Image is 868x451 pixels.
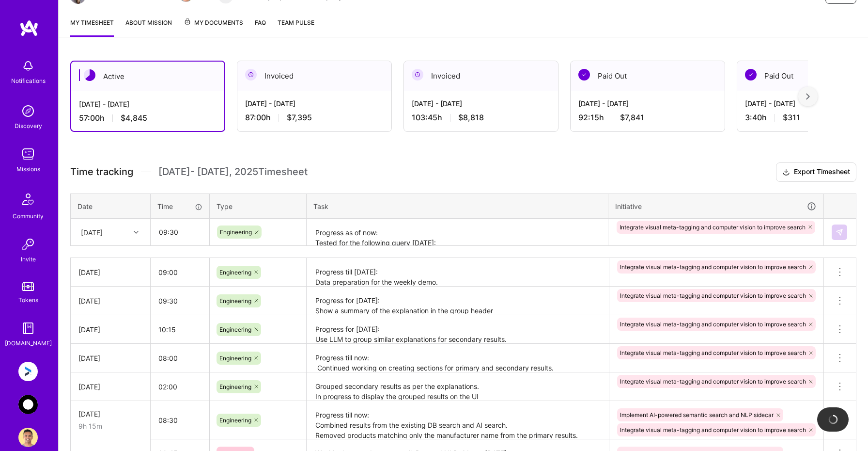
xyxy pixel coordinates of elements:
img: teamwork [18,145,38,164]
span: Engineering [220,228,252,236]
img: bell [18,56,38,76]
textarea: Grouped secondary results as per the explanations. In progress to display the grouped results on ... [308,373,608,400]
th: Date [71,193,151,219]
img: Community [16,188,40,211]
div: [DATE] [78,353,142,363]
textarea: Progress till [DATE]: Data preparation for the weekly demo. Filter results within secondary searc... [308,259,608,286]
img: loading [828,415,838,424]
input: HH:MM [151,259,209,285]
div: [DATE] [78,409,142,419]
div: [DATE] [78,382,142,392]
span: Time tracking [70,166,133,178]
div: 87:00 h [245,113,384,123]
input: HH:MM [151,407,209,433]
a: About Mission [125,17,172,37]
th: Type [210,193,307,219]
img: discovery [18,101,38,121]
a: Team Pulse [278,17,314,37]
img: AnyTeam: Team for AI-Powered Sales Platform [18,395,38,414]
a: Anguleris: BIMsmart AI MVP [16,362,40,381]
input: HH:MM [151,219,209,245]
span: My Documents [184,17,243,28]
a: FAQ [255,17,266,37]
textarea: Progress for [DATE]: Show a summary of the explanation in the group header Do not show field name... [308,288,608,314]
span: Integrate visual meta-tagging and computer vision to improve search [620,224,806,231]
div: [DATE] - [DATE] [412,98,550,109]
i: icon Chevron [134,230,139,235]
img: right [806,93,810,100]
span: Engineering [219,383,251,390]
span: $4,845 [121,113,147,123]
img: Paid Out [745,69,757,81]
img: Paid Out [578,69,590,81]
textarea: Progress till now: Combined results from the existing DB search and AI search. Removed products m... [308,402,608,438]
input: HH:MM [151,345,209,371]
div: Invoiced [237,61,391,91]
img: Invite [18,235,38,254]
input: HH:MM [151,288,209,314]
img: Submit [836,228,843,236]
div: 103:45 h [412,113,550,123]
div: Invite [21,254,36,264]
span: Integrate visual meta-tagging and computer vision to improve search [620,378,806,385]
span: Integrate visual meta-tagging and computer vision to improve search [620,426,806,434]
div: Discovery [15,121,42,131]
span: Engineering [219,354,251,362]
div: null [832,225,848,240]
img: Invoiced [245,69,257,81]
span: Integrate visual meta-tagging and computer vision to improve search [620,321,806,328]
div: 9h 15m [78,421,142,431]
input: HH:MM [151,317,209,342]
a: My timesheet [70,17,114,37]
div: [DATE] - [DATE] [578,98,717,109]
span: Integrate visual meta-tagging and computer vision to improve search [620,263,806,271]
img: Active [84,69,95,81]
span: Implement AI-powered semantic search and NLP sidecar [620,411,774,419]
span: Engineering [219,297,251,305]
span: $311 [783,113,800,123]
img: Anguleris: BIMsmart AI MVP [18,362,38,381]
div: [DATE] [81,227,103,237]
span: Engineering [219,326,251,333]
div: Invoiced [404,61,558,91]
span: $7,841 [620,113,644,123]
img: guide book [18,319,38,338]
div: Notifications [11,76,46,86]
a: AnyTeam: Team for AI-Powered Sales Platform [16,395,40,414]
span: Engineering [219,417,251,424]
img: logo [19,19,39,37]
div: 92:15 h [578,113,717,123]
div: [DATE] [78,296,142,306]
div: Community [13,211,44,221]
div: [DATE] - [DATE] [79,99,217,109]
textarea: Progress till now: Continued working on creating sections for primary and secondary results. Yet ... [308,345,608,371]
img: tokens [22,282,34,291]
i: icon Download [782,167,790,177]
span: Engineering [219,269,251,276]
img: Invoiced [412,69,423,81]
span: $8,818 [458,113,484,123]
div: Active [71,62,224,91]
span: Integrate visual meta-tagging and computer vision to improve search [620,292,806,299]
input: HH:MM [151,374,209,400]
button: Export Timesheet [776,162,856,182]
div: [DATE] [78,324,142,335]
div: Initiative [615,201,817,212]
span: $7,395 [287,113,312,123]
span: Integrate visual meta-tagging and computer vision to improve search [620,349,806,356]
textarea: Progress for [DATE]: Use LLM to group similar explanations for secondary results. Group secondary... [308,316,608,343]
div: [DOMAIN_NAME] [5,338,52,348]
div: [DATE] - [DATE] [245,98,384,109]
th: Task [307,193,608,219]
a: My Documents [184,17,243,37]
div: Missions [16,164,40,174]
div: [DATE] [78,267,142,277]
a: User Avatar [16,428,40,447]
div: Tokens [18,295,38,305]
textarea: Progress as of now: Tested for the following query [DATE]: Center Table: The result set had all c... [308,220,607,245]
span: Team Pulse [278,19,314,26]
span: [DATE] - [DATE] , 2025 Timesheet [158,166,308,178]
img: User Avatar [18,428,38,447]
div: Paid Out [571,61,725,91]
div: 57:00 h [79,113,217,123]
